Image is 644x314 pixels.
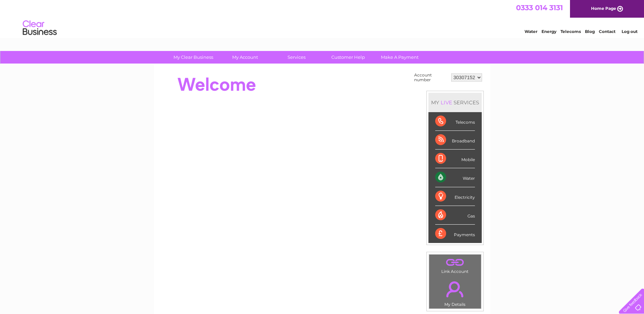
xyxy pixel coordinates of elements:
[165,51,221,64] a: My Clear Business
[162,4,483,33] div: Clear Business is a trading name of Verastar Limited (registered in [GEOGRAPHIC_DATA] No. 3667643...
[269,51,325,64] a: Services
[435,225,475,243] div: Payments
[412,71,449,84] td: Account number
[585,29,595,34] a: Blog
[435,187,475,206] div: Electricity
[431,277,479,301] a: .
[429,276,481,309] td: My Details
[320,51,376,64] a: Customer Help
[22,18,57,38] img: logo.png
[435,168,475,187] div: Water
[525,29,537,34] a: Water
[622,29,638,34] a: Log out
[435,206,475,225] div: Gas
[435,131,475,150] div: Broadband
[599,29,615,34] a: Contact
[516,3,563,12] a: 0333 014 3131
[560,29,581,34] a: Telecoms
[541,29,556,34] a: Energy
[217,51,273,64] a: My Account
[429,254,481,276] td: Link Account
[435,150,475,168] div: Mobile
[435,112,475,131] div: Telecoms
[372,51,428,64] a: Make A Payment
[431,256,479,268] a: .
[428,93,482,112] div: MY SERVICES
[439,99,454,106] div: LIVE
